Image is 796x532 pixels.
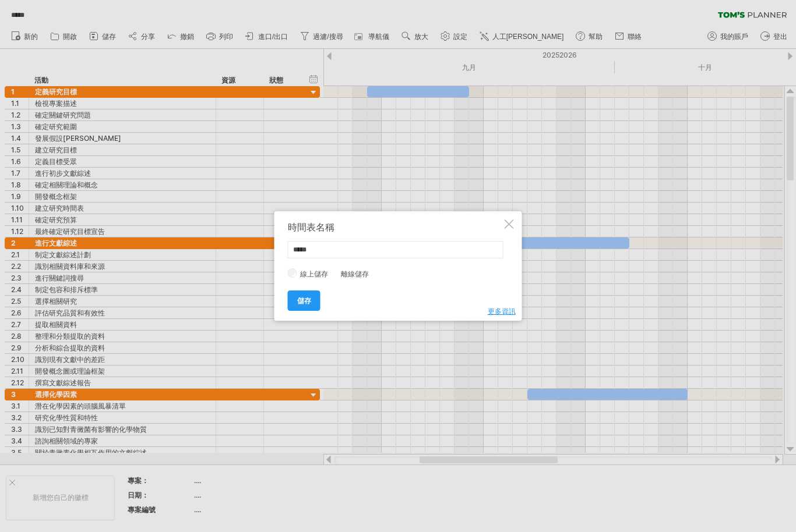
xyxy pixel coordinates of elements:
[297,269,338,278] label: 線上儲存
[288,290,320,311] a: 儲存
[288,222,502,232] div: 時間表名稱
[297,296,311,305] span: 儲存
[488,307,516,315] span: 更多資訊
[338,269,379,278] label: 離線儲存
